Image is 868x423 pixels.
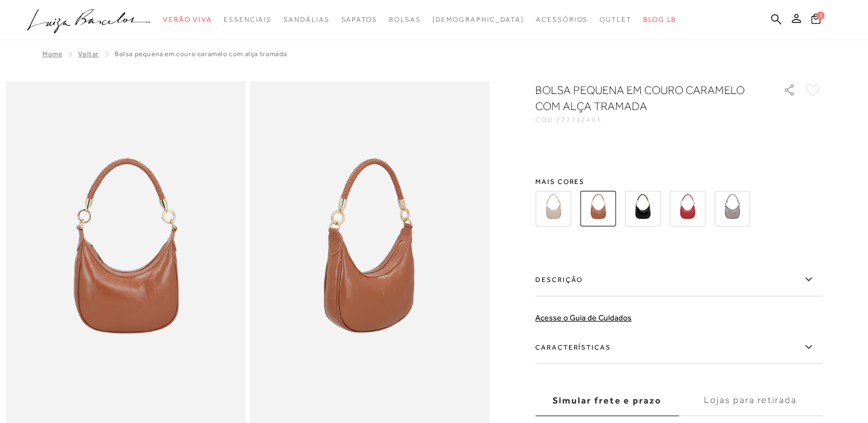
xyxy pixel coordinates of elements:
a: Acesse o Guia de Cuidados [535,313,632,322]
label: Simular frete e prazo [535,385,679,416]
label: Lojas para retirada [679,385,822,416]
span: [DEMOGRAPHIC_DATA] [432,15,524,23]
span: Outlet [600,15,632,23]
label: Características [535,331,822,364]
span: Acessórios [536,15,588,23]
div: CÓD: [535,116,765,123]
span: Mais cores [535,178,822,185]
span: 1 [816,11,824,19]
span: Verão Viva [163,15,212,23]
label: Descrição [535,263,822,296]
img: BOLSA PEQUENA EM COURO PERTO COM ALÇA TRAMADA [625,191,660,226]
a: noSubCategoriesText [432,9,524,30]
button: 1 [808,13,824,28]
img: BOLSA PEQUENA EM COURO VERMELHO PIMENTA COM ALÇA TRAMADA [670,191,705,226]
span: Essenciais [224,15,272,23]
a: BLOG LB [643,9,676,30]
span: Sapatos [341,15,377,23]
h1: BOLSA PEQUENA EM COURO CARAMELO COM ALÇA TRAMADA [535,82,750,114]
a: noSubCategoriesText [536,9,588,30]
a: noSubCategoriesText [163,9,212,30]
span: Bolsas [389,15,421,23]
img: BOLSA PEQUENA METALIZADA TITÂNIO COM ALÇA TRAMADA [714,191,750,226]
span: BOLSA PEQUENA EM COURO CARAMELO COM ALÇA TRAMADA [115,50,287,58]
a: noSubCategoriesText [283,9,329,30]
a: Home [42,50,62,58]
img: BOLSA PEQUENA EM COURO CARAMELO COM ALÇA TRAMADA [580,191,616,226]
span: BLOG LB [643,15,676,23]
a: noSubCategoriesText [341,9,377,30]
a: noSubCategoriesText [389,9,421,30]
a: noSubCategoriesText [600,9,632,30]
span: 777712493 [556,116,602,124]
a: Voltar [78,50,99,58]
span: Sandálias [283,15,329,23]
img: BOLSA PEQUENA EM COURO BEGE NATA COM ALÇA TRAMADA [535,191,571,226]
a: noSubCategoriesText [224,9,272,30]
